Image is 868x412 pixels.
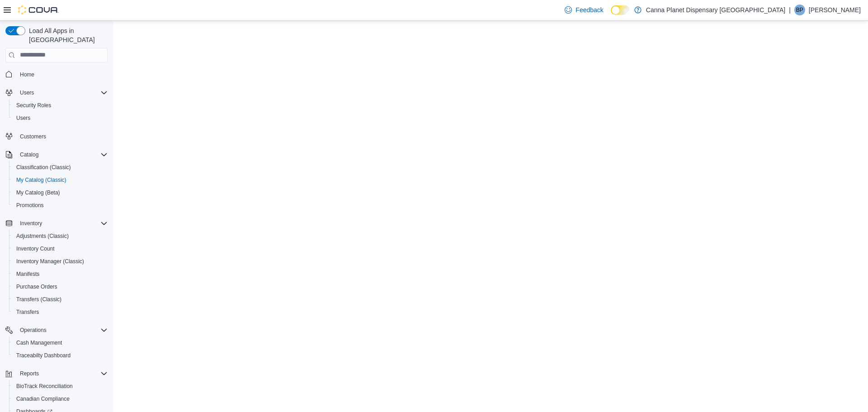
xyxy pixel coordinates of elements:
span: BioTrack Reconciliation [13,381,108,392]
span: Inventory Count [13,243,108,254]
a: Security Roles [13,100,55,111]
span: Canadian Compliance [13,393,108,404]
span: Users [16,114,30,122]
span: Transfers (Classic) [16,296,61,303]
span: Catalog [20,151,38,158]
span: Traceabilty Dashboard [16,352,71,359]
span: Manifests [16,270,39,278]
span: Transfers [16,308,39,316]
a: Users [13,113,34,123]
a: My Catalog (Beta) [13,187,64,198]
span: Promotions [16,202,44,209]
span: Users [13,113,108,123]
span: Inventory Count [16,245,55,252]
span: Home [16,69,108,80]
a: My Catalog (Classic) [13,175,70,185]
p: Canna Planet Dispensary [GEOGRAPHIC_DATA] [646,5,785,15]
span: Customers [16,131,108,142]
span: My Catalog (Beta) [13,187,108,198]
a: Home [16,69,38,80]
a: Classification (Classic) [13,162,75,173]
span: Traceabilty Dashboard [13,350,108,361]
button: Operations [2,324,111,336]
span: Operations [20,327,47,334]
span: Cash Management [13,337,108,348]
span: My Catalog (Classic) [13,175,108,185]
span: Security Roles [13,100,108,111]
a: Canadian Compliance [13,393,73,404]
button: Users [9,112,111,124]
button: Reports [2,367,111,380]
button: Catalog [16,149,42,160]
span: Operations [16,325,108,336]
button: Traceabilty Dashboard [9,349,111,362]
button: Adjustments (Classic) [9,230,111,242]
p: | [789,5,791,15]
button: Inventory [16,218,46,229]
button: Security Roles [9,99,111,112]
button: Transfers [9,306,111,318]
span: Home [20,71,34,78]
button: BioTrack Reconciliation [9,380,111,393]
span: Transfers (Classic) [13,294,108,305]
span: Catalog [16,149,108,160]
span: Adjustments (Classic) [16,232,69,240]
button: Transfers (Classic) [9,293,111,306]
span: Classification (Classic) [16,164,71,171]
span: BioTrack Reconciliation [16,383,73,390]
button: Users [2,86,111,99]
span: Load All Apps in [GEOGRAPHIC_DATA] [25,26,108,44]
span: Reports [16,368,108,379]
img: Cova [18,5,59,14]
a: Customers [16,131,50,142]
button: Cash Management [9,336,111,349]
p: [PERSON_NAME] [809,5,861,15]
span: Purchase Orders [13,281,108,292]
div: Binal Patel [794,5,805,15]
a: Inventory Count [13,243,58,254]
button: Inventory Count [9,242,111,255]
span: Inventory [20,220,42,227]
button: Classification (Classic) [9,161,111,174]
button: Reports [16,368,42,379]
a: Purchase Orders [13,281,61,292]
button: Catalog [2,148,111,161]
span: Adjustments (Classic) [13,231,108,242]
span: Transfers [13,307,108,317]
span: Inventory [16,218,108,229]
button: Operations [16,325,50,336]
span: Customers [20,133,46,140]
span: Inventory Manager (Classic) [13,256,108,267]
span: Canadian Compliance [16,395,70,403]
a: BioTrack Reconciliation [13,381,76,392]
span: Users [20,89,34,96]
a: Traceabilty Dashboard [13,350,74,361]
span: Cash Management [16,339,62,346]
span: Feedback [576,5,603,14]
button: Users [16,87,38,98]
a: Inventory Manager (Classic) [13,256,88,267]
a: Cash Management [13,337,66,348]
span: Purchase Orders [16,283,57,290]
span: Manifests [13,269,108,279]
a: Feedback [561,1,607,19]
button: Promotions [9,199,111,212]
span: Inventory Manager (Classic) [16,258,84,265]
button: My Catalog (Classic) [9,174,111,186]
span: Classification (Classic) [13,162,108,173]
a: Adjustments (Classic) [13,231,72,242]
button: Purchase Orders [9,280,111,293]
button: Inventory Manager (Classic) [9,255,111,268]
span: My Catalog (Classic) [16,176,66,184]
span: Reports [20,370,39,377]
a: Promotions [13,200,47,211]
button: Manifests [9,268,111,280]
span: BP [796,5,803,15]
span: My Catalog (Beta) [16,189,60,196]
button: Inventory [2,217,111,230]
a: Transfers (Classic) [13,294,65,305]
span: Users [16,87,108,98]
button: Home [2,68,111,81]
button: Customers [2,130,111,143]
